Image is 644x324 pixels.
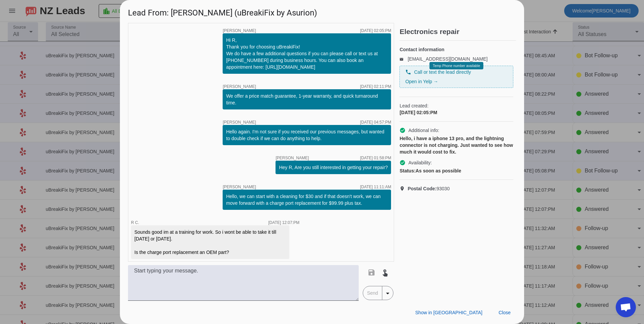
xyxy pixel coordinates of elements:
span: Close [498,310,511,315]
div: Hello, i have a iphone 13 pro, and the lightning connector is not charging. Just wanted to see ho... [399,135,513,155]
span: [PERSON_NAME] [276,156,309,160]
strong: Postal Code: [408,186,437,191]
a: [EMAIL_ADDRESS][DOMAIN_NAME] [408,56,487,62]
div: We offer a price match guarantee, 1-year warranty, and quick turnaround time. ​ [226,93,388,106]
div: Hey R, Are you still interested in getting your repair?​ [279,164,388,171]
h4: Contact information [399,46,513,53]
span: [PERSON_NAME] [223,29,256,33]
span: [PERSON_NAME] [223,185,256,189]
div: [DATE] 12:07:PM [268,221,299,225]
mat-icon: touch_app [381,268,389,277]
div: [DATE] 11:11:AM [360,185,391,189]
span: [PERSON_NAME] [223,85,256,89]
span: R C. [131,220,139,225]
mat-icon: phone [405,69,411,75]
mat-icon: check_circle [399,127,406,133]
div: [DATE] 01:58:PM [360,156,391,160]
mat-icon: location_on [399,186,408,191]
div: Hi R, Thank you for choosing uBreakiFix! We do have a few additional questions if you can please ... [226,37,388,70]
span: Temp Phone number available [433,64,480,68]
mat-icon: check_circle [399,160,406,166]
div: Open chat [616,297,636,317]
strong: Status: [399,168,415,173]
mat-icon: email [399,57,408,61]
span: Call or text the lead directly [414,69,471,75]
div: [DATE] 02:05:PM [399,109,513,116]
span: 93030 [408,185,450,192]
div: Hello, we can start with a cleaning for $30 and if that doesn't work, we can move forward with a ... [226,193,388,206]
button: Close [493,306,516,319]
span: [PERSON_NAME] [223,120,256,124]
div: Sounds good im at a training for work. So i wont be able to take it till [DATE] or [DATE]. Is the... [134,229,286,256]
a: Open in Yelp → [405,79,438,84]
div: [DATE] 02:11:PM [360,85,391,89]
div: Hello again. I'm not sure if you received our previous messages, but wanted to double check if we... [226,128,388,142]
span: Availability: [408,159,432,166]
h2: Electronics repair [399,28,516,35]
mat-icon: arrow_drop_down [384,289,392,297]
span: Additional info: [408,127,439,134]
span: Show in [GEOGRAPHIC_DATA] [415,310,482,315]
div: [DATE] 04:57:PM [360,120,391,124]
div: As soon as possible [399,167,513,174]
span: Lead created: [399,102,513,109]
button: Show in [GEOGRAPHIC_DATA] [410,306,488,319]
div: [DATE] 02:05:PM [360,29,391,33]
